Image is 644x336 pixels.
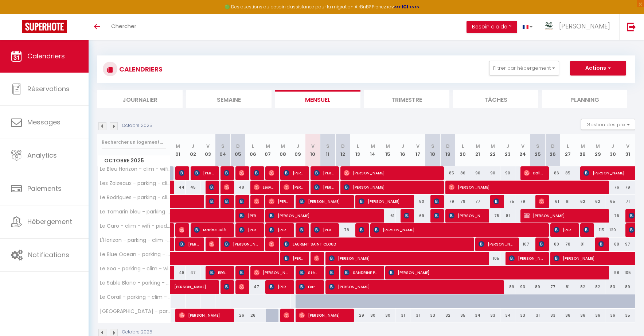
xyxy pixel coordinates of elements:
[314,223,334,237] span: [PERSON_NAME]
[567,143,569,150] abbr: L
[476,143,480,150] abbr: M
[560,166,575,180] div: 85
[539,237,544,251] span: [PERSON_NAME]
[179,166,184,180] span: [PERSON_NAME]
[329,280,498,294] span: [PERSON_NAME]
[389,266,603,279] span: [PERSON_NAME]
[605,266,620,279] div: 98
[230,134,245,166] th: 05
[99,237,172,243] span: L'Horizon - parking - clim - wifi - vue mer
[485,252,500,265] div: 105
[410,209,425,223] div: 69
[305,134,320,166] th: 10
[326,143,329,150] abbr: S
[299,266,319,279] span: Sténie SIHOU AMAR
[374,223,543,237] span: [PERSON_NAME]
[453,90,538,108] li: Tâches
[536,143,539,150] abbr: S
[299,194,349,208] span: [PERSON_NAME]
[99,266,172,271] span: Le Soa - parking - clim - wifi - jardin - piscine
[99,280,172,286] span: Le Sable Blanc - parking - clim - wifi- piscine
[470,309,485,322] div: 34
[200,134,215,166] th: 03
[455,309,470,322] div: 35
[524,209,604,223] span: [PERSON_NAME]
[179,237,199,251] span: [PERSON_NAME]
[284,180,304,194] span: [PERSON_NAME]
[314,166,334,180] span: [PERSON_NAME]
[171,280,186,294] a: [PERSON_NAME]
[186,266,200,279] div: 47
[470,195,485,208] div: 77
[431,143,434,150] abbr: S
[524,166,544,180] span: Dalleau Sloane
[209,266,229,279] span: BEGUIN Candys
[620,309,635,322] div: 35
[583,223,589,237] span: [PERSON_NAME]
[440,195,455,208] div: 79
[449,180,603,194] span: [PERSON_NAME]
[99,252,172,257] span: Le Blue Ocean - parking - clim - wifi - vue mer
[425,134,440,166] th: 18
[194,223,229,237] span: Marine Julé
[97,90,183,108] li: Journalier
[605,237,620,251] div: 88
[221,143,225,150] abbr: S
[489,61,559,76] button: Filtrer par hébergement
[605,195,620,208] div: 65
[605,309,620,322] div: 36
[186,134,200,166] th: 02
[111,22,136,30] span: Chercher
[554,223,574,237] span: [PERSON_NAME]
[425,309,440,322] div: 33
[299,223,304,237] span: [PERSON_NAME]
[446,143,450,150] abbr: D
[394,4,419,10] a: >>> ICI <<<<
[479,237,514,251] span: [PERSON_NAME]
[350,309,365,322] div: 29
[27,217,72,226] span: Hébergement
[209,237,214,251] span: [PERSON_NAME]
[605,223,620,237] div: 120
[627,22,636,31] img: logout
[239,166,244,180] span: [PERSON_NAME]
[224,280,229,294] span: Payet Christelle
[236,143,240,150] abbr: D
[386,143,390,150] abbr: M
[515,134,530,166] th: 24
[493,194,499,208] span: [PERSON_NAME]
[99,294,172,300] span: Le Corail - parking - clim - wifi - plages
[434,194,439,208] span: [PERSON_NAME]
[530,134,545,166] th: 25
[215,134,230,166] th: 04
[359,223,364,237] span: [PERSON_NAME]
[605,280,620,294] div: 83
[245,309,260,322] div: 26
[224,237,259,251] span: [PERSON_NAME]
[179,308,229,322] span: [PERSON_NAME]
[357,143,359,150] abbr: L
[335,223,350,237] div: 78
[320,134,335,166] th: 11
[440,166,455,180] div: 85
[314,251,319,265] span: [PERSON_NAME]
[365,309,380,322] div: 30
[99,209,172,215] span: Le Tamarin bleu - parking - clim - wifi - plage
[485,134,500,166] th: 22
[491,143,495,150] abbr: M
[559,22,610,31] span: [PERSON_NAME]
[171,266,174,280] a: [PERSON_NAME] Basque
[171,223,174,237] a: [PERSON_NAME]
[269,209,378,223] span: [PERSON_NAME]
[254,266,289,279] span: [PERSON_NAME]
[620,195,635,208] div: 71
[266,143,270,150] abbr: M
[380,209,395,223] div: 61
[538,14,619,40] a: ... [PERSON_NAME]
[620,181,635,194] div: 79
[371,143,375,150] abbr: M
[99,195,172,200] span: Le Rodrigues - parking - clim - wifi - plage
[275,90,360,108] li: Mensuel
[500,195,515,208] div: 75
[462,143,464,150] abbr: L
